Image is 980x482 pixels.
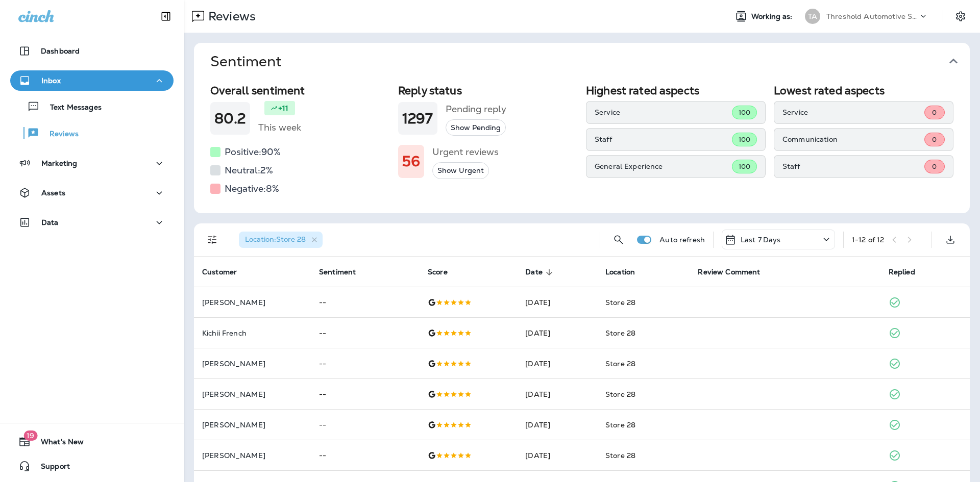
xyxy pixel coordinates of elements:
[517,379,597,410] td: [DATE]
[202,390,303,398] p: [PERSON_NAME]
[210,84,390,97] h2: Overall sentiment
[659,236,705,244] p: Auto refresh
[605,328,635,338] span: Store 28
[202,329,303,337] p: Kichii French
[239,232,323,248] div: Location:Store 28
[428,268,461,277] span: Score
[311,287,420,318] td: --
[278,103,288,113] p: +11
[319,268,356,276] span: Sentiment
[605,298,635,307] span: Store 28
[258,119,301,136] h5: This week
[595,108,732,116] p: Service
[41,218,59,226] p: Data
[10,212,174,233] button: Data
[951,7,970,26] button: Settings
[889,268,915,276] span: Replied
[202,268,250,277] span: Customer
[204,9,256,24] p: Reviews
[605,268,635,276] span: Location
[202,298,303,307] p: [PERSON_NAME]
[932,108,937,117] span: 0
[889,268,928,277] span: Replied
[595,135,732,143] p: Staff
[517,440,597,471] td: [DATE]
[311,379,420,410] td: --
[202,268,237,276] span: Customer
[41,47,80,55] p: Dashboard
[311,440,420,471] td: --
[202,360,303,368] p: [PERSON_NAME]
[23,430,37,441] span: 19
[605,390,635,399] span: Store 28
[225,181,279,197] h5: Negative: 8 %
[10,432,174,452] button: 19What's New
[517,348,597,379] td: [DATE]
[586,84,766,97] h2: Highest rated aspects
[225,162,273,179] h5: Neutral: 2 %
[428,268,448,276] span: Score
[10,456,174,476] button: Support
[525,268,556,277] span: Date
[402,153,420,170] h1: 56
[525,268,543,276] span: Date
[517,287,597,318] td: [DATE]
[940,230,961,250] button: Export as CSV
[698,268,760,276] span: Review Comment
[41,159,77,167] p: Marketing
[402,110,433,127] h1: 1297
[39,130,79,139] p: Reviews
[194,80,970,213] div: Sentiment
[398,84,578,97] h2: Reply status
[739,108,750,117] span: 100
[741,236,781,244] p: Last 7 Days
[202,230,223,250] button: Filters
[10,70,174,91] button: Inbox
[40,103,102,113] p: Text Messages
[698,268,773,277] span: Review Comment
[225,144,281,160] h5: Positive: 90 %
[608,230,629,250] button: Search Reviews
[202,451,303,460] p: [PERSON_NAME]
[311,318,420,348] td: --
[517,318,597,348] td: [DATE]
[782,135,924,143] p: Communication
[774,84,953,97] h2: Lowest rated aspects
[319,268,369,277] span: Sentiment
[311,410,420,440] td: --
[932,135,937,144] span: 0
[826,12,918,20] p: Threshold Automotive Service dba Grease Monkey
[432,162,489,179] button: Show Urgent
[782,162,924,170] p: Staff
[41,189,65,197] p: Assets
[214,110,246,127] h1: 80.2
[446,101,506,117] h5: Pending reply
[782,108,924,116] p: Service
[10,153,174,173] button: Marketing
[10,41,174,61] button: Dashboard
[31,462,70,474] span: Support
[751,12,795,21] span: Working as:
[432,144,499,160] h5: Urgent reviews
[210,53,281,70] h1: Sentiment
[41,77,61,85] p: Inbox
[10,122,174,144] button: Reviews
[932,162,937,171] span: 0
[739,162,750,171] span: 100
[31,438,84,450] span: What's New
[10,183,174,203] button: Assets
[202,421,303,429] p: [PERSON_NAME]
[805,9,820,24] div: TA
[605,359,635,368] span: Store 28
[605,420,635,429] span: Store 28
[595,162,732,170] p: General Experience
[10,96,174,117] button: Text Messages
[202,43,978,80] button: Sentiment
[605,451,635,460] span: Store 28
[605,268,648,277] span: Location
[446,119,506,136] button: Show Pending
[739,135,750,144] span: 100
[245,235,306,244] span: Location : Store 28
[152,6,180,27] button: Collapse Sidebar
[852,236,884,244] div: 1 - 12 of 12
